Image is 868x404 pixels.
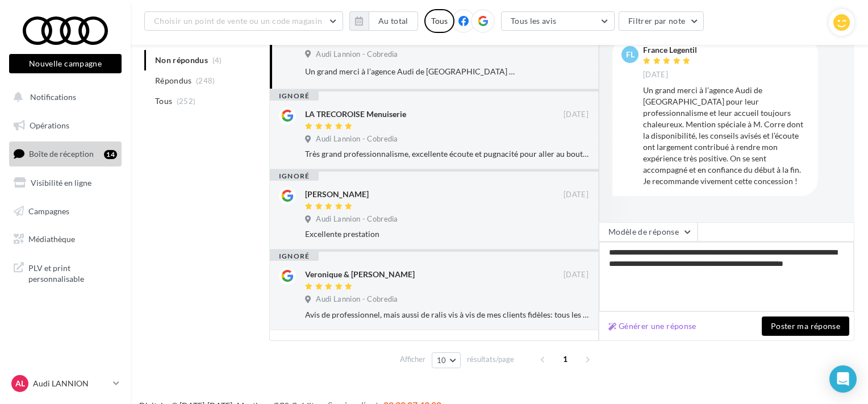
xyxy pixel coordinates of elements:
a: Campagnes [7,199,124,223]
div: ignoré [270,91,319,101]
span: Tous les avis [511,16,557,26]
div: Très grand professionnalisme, excellente écoute et pugnacité pour aller au bout du sujet toujours... [305,148,589,160]
span: Visibilité en ligne [31,178,91,188]
span: [DATE] [643,70,668,80]
button: Générer une réponse [604,319,701,333]
span: FL [626,49,635,60]
span: résultats/page [467,354,514,365]
button: Tous les avis [501,11,615,31]
span: Boîte de réception [29,149,94,159]
div: Tous [424,9,454,33]
span: Choisir un point de vente ou un code magasin [154,16,322,26]
span: (248) [196,76,215,85]
button: Au total [349,11,418,31]
span: 1 [556,350,574,368]
p: Audi LANNION [33,378,108,389]
div: Un grand merci à l’agence Audi de [GEOGRAPHIC_DATA] pour leur professionnalisme et leur accueil t... [643,85,809,187]
span: (252) [177,97,196,106]
div: Un grand merci à l’agence Audi de [GEOGRAPHIC_DATA] pour leur professionnalisme et leur accueil t... [305,66,515,77]
span: Afficher [400,354,425,365]
span: Audi Lannion - Cobredia [316,49,398,60]
span: Notifications [30,92,76,102]
span: Tous [155,95,172,107]
span: Audi Lannion - Cobredia [316,214,398,224]
button: Modèle de réponse [599,222,698,241]
div: 14 [104,150,117,159]
button: Notifications [7,85,119,109]
span: 10 [437,356,446,365]
a: Boîte de réception14 [7,141,124,166]
div: Avis de professionnel, mais aussi de ralis vis à vis de mes clients fidèles: tous les jours, nous... [305,309,589,320]
span: Audi Lannion - Cobredia [316,134,398,144]
span: [DATE] [564,110,589,120]
div: LA TRECOROISE Menuiserie [305,109,406,120]
span: Audi Lannion - Cobredia [316,294,398,305]
button: Poster ma réponse [762,316,849,336]
div: ignoré [270,172,319,181]
button: Nouvelle campagne [9,54,122,73]
a: PLV et print personnalisable [7,256,124,289]
button: Au total [369,11,418,31]
a: Médiathèque [7,227,124,251]
span: AL [15,378,25,389]
div: France Legentil [643,46,697,54]
div: ignoré [270,252,319,261]
span: PLV et print personnalisable [28,260,117,285]
button: 10 [432,352,461,368]
div: Veronique & [PERSON_NAME] [305,269,415,280]
button: Filtrer par note [619,11,704,31]
span: Médiathèque [28,234,75,244]
a: Visibilité en ligne [7,171,124,195]
div: [PERSON_NAME] [305,189,369,200]
div: Excellente prestation [305,228,589,240]
span: Campagnes [28,206,69,215]
a: AL Audi LANNION [9,373,122,394]
span: [DATE] [564,190,589,200]
button: Choisir un point de vente ou un code magasin [144,11,343,31]
a: Opérations [7,114,124,138]
span: Opérations [30,120,69,130]
span: Répondus [155,75,192,86]
div: Open Intercom Messenger [829,365,857,393]
span: [DATE] [564,270,589,280]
